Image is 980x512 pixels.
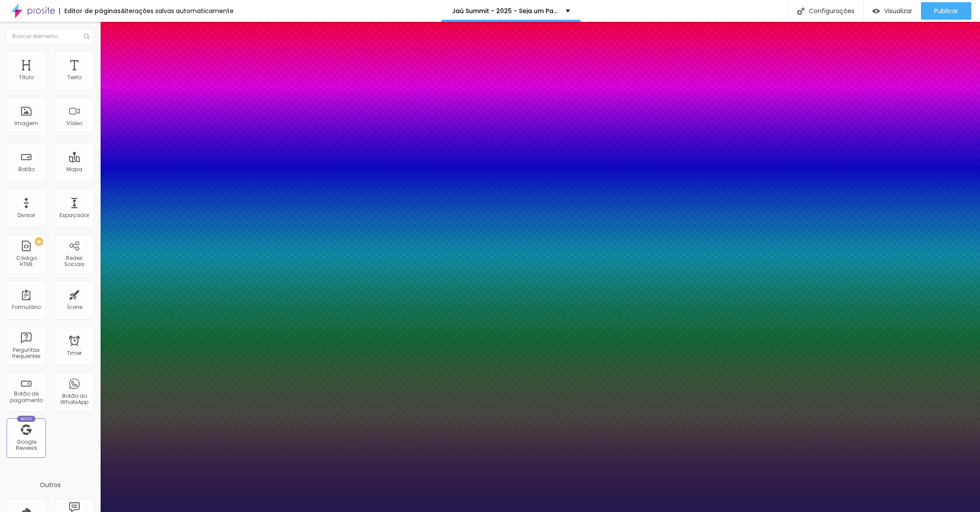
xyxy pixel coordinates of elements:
[57,255,91,268] div: Redes Sociais
[67,304,82,310] div: Ícone
[9,347,43,360] div: Perguntas frequentes
[66,120,82,126] div: Vídeo
[872,7,880,15] img: view-1.svg
[19,74,34,81] div: Título
[17,212,35,218] div: Divisor
[921,2,971,20] button: Publicar
[57,393,91,406] div: Botão do WhatsApp
[9,439,43,452] div: Google Reviews
[59,8,121,14] div: Editor de páginas
[9,391,43,403] div: Botão de pagamento
[9,255,43,268] div: Código HTML
[7,28,94,44] input: Buscar elemento
[934,7,958,14] span: Publicar
[17,416,36,422] div: Novo
[121,8,234,14] div: Alterações salvas automaticamente
[59,212,89,218] div: Espaçador
[884,7,912,14] span: Visualizar
[67,350,82,356] div: Timer
[84,34,89,39] img: Icone
[12,304,41,310] div: Formulário
[14,120,38,126] div: Imagem
[864,2,921,20] button: Visualizar
[66,166,82,172] div: Mapa
[18,166,35,172] div: Botão
[67,74,81,81] div: Texto
[797,7,805,15] img: Icone
[452,8,559,14] p: Jaú Summit - 2025 - Seja um Patrocinador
